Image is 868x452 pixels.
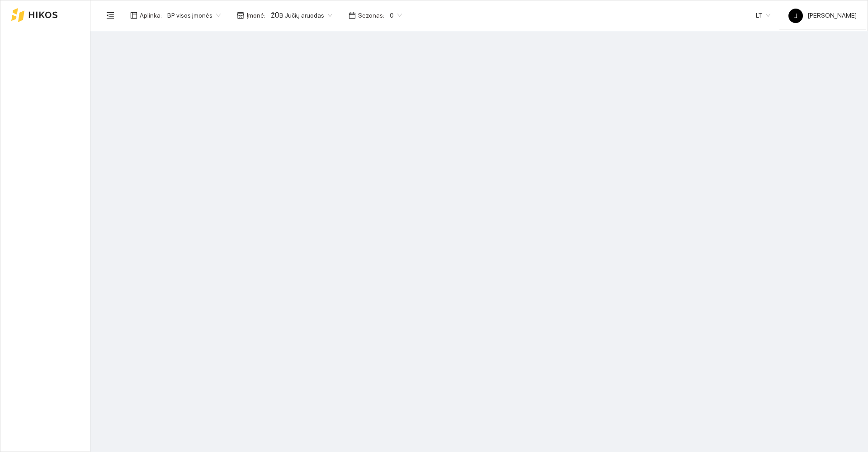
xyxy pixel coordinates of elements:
[788,12,857,19] span: [PERSON_NAME]
[390,9,402,22] span: 0
[130,12,137,19] span: layout
[237,12,244,19] span: shop
[358,10,384,20] span: Sezonas :
[101,6,119,24] button: menu-fold
[271,9,332,22] span: ŽŪB Jučių aruodas
[756,9,770,22] span: LT
[349,12,356,19] span: calendar
[794,9,797,23] span: J
[140,10,162,20] span: Aplinka :
[167,9,221,22] span: BP visos įmonės
[106,11,114,19] span: menu-fold
[246,10,265,20] span: Įmonė :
